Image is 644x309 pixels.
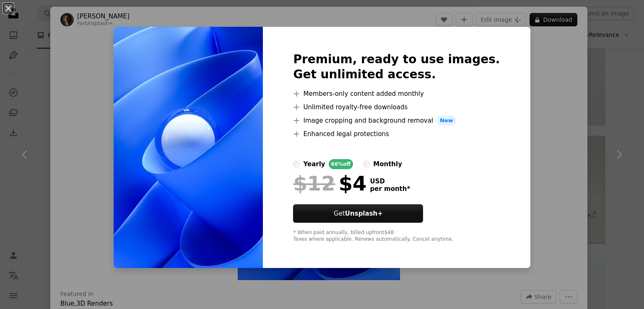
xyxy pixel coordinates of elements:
[293,173,335,194] span: $12
[303,159,325,169] div: yearly
[363,161,370,167] input: monthly
[293,204,423,223] button: GetUnsplash+
[293,161,300,167] input: yearly66%off
[293,52,500,82] h2: Premium, ready to use images. Get unlimited access.
[114,27,263,268] img: premium_photo-1668677004131-7722889aae82
[293,102,500,112] li: Unlimited royalty-free downloads
[345,210,383,217] strong: Unsplash+
[329,159,353,169] div: 66% off
[293,229,500,243] div: * When paid annually, billed upfront $48 Taxes where applicable. Renews automatically. Cancel any...
[293,116,500,126] li: Image cropping and background removal
[436,116,457,126] span: New
[293,129,500,139] li: Enhanced legal protections
[370,185,410,193] span: per month *
[373,159,402,169] div: monthly
[293,173,366,194] div: $4
[370,178,410,185] span: USD
[293,89,500,99] li: Members-only content added monthly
